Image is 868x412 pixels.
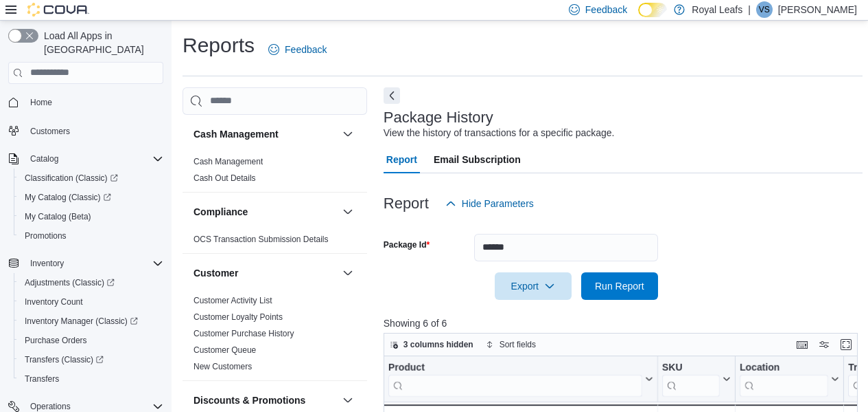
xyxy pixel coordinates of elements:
[193,361,252,372] span: New Customers
[19,371,64,387] a: Transfers
[14,169,169,188] a: Classification (Classic)
[340,204,356,220] button: Compliance
[263,36,332,63] a: Feedback
[388,362,642,375] div: Product
[816,336,832,353] button: Display options
[25,173,118,184] span: Classification (Classic)
[25,354,104,365] span: Transfers (Classic)
[384,336,479,353] button: 3 columns hidden
[403,339,473,350] span: 3 columns hidden
[19,228,163,244] span: Promotions
[19,332,93,349] a: Purchase Orders
[384,109,493,126] h3: Package History
[388,362,653,397] button: Product
[193,345,256,356] span: Customer Queue
[340,126,356,142] button: Cash Management
[25,335,87,346] span: Purchase Orders
[193,393,305,407] h3: Discounts & Promotions
[692,1,742,18] p: Royal Leafs
[193,127,279,141] h3: Cash Management
[25,255,69,272] button: Inventory
[662,362,720,397] div: SKU URL
[340,392,356,409] button: Discounts & Promotions
[794,336,810,353] button: Keyboard shortcuts
[3,120,169,140] button: Customers
[25,211,91,222] span: My Catalog (Beta)
[25,94,163,111] span: Home
[193,362,252,371] a: New Customers
[340,265,356,281] button: Customer
[638,17,639,18] span: Dark Mode
[25,316,138,327] span: Inventory Manager (Classic)
[193,235,329,244] a: OCS Transaction Submission Details
[25,122,163,139] span: Customers
[3,92,169,112] button: Home
[14,292,169,312] button: Inventory Count
[19,313,143,329] a: Inventory Manager (Classic)
[384,126,615,140] div: View the history of transactions for a specific package.
[384,239,430,250] label: Package Id
[14,369,169,389] button: Transfers
[30,97,52,108] span: Home
[193,266,337,280] button: Customer
[183,231,367,253] div: Compliance
[662,362,720,375] div: SKU
[193,173,256,183] a: Cash Out Details
[19,170,163,186] span: Classification (Classic)
[462,197,534,210] span: Hide Parameters
[19,313,163,329] span: Inventory Manager (Classic)
[183,153,367,192] div: Cash Management
[193,312,283,323] span: Customer Loyalty Points
[480,336,541,353] button: Sort fields
[14,331,169,350] button: Purchase Orders
[740,362,839,397] button: Location
[740,362,828,375] div: Location
[25,151,163,167] span: Catalog
[193,205,248,219] h3: Compliance
[30,258,64,269] span: Inventory
[14,207,169,226] button: My Catalog (Beta)
[14,312,169,331] a: Inventory Manager (Classic)
[19,371,163,387] span: Transfers
[19,351,163,368] span: Transfers (Classic)
[19,332,163,349] span: Purchase Orders
[193,329,294,338] a: Customer Purchase History
[3,254,169,273] button: Inventory
[193,296,272,305] a: Customer Activity List
[25,94,58,111] a: Home
[19,274,120,291] a: Adjustments (Classic)
[19,274,163,291] span: Adjustments (Classic)
[25,255,163,272] span: Inventory
[595,279,644,293] span: Run Report
[386,146,417,173] span: Report
[30,401,71,412] span: Operations
[193,157,263,166] a: Cash Management
[25,277,115,288] span: Adjustments (Classic)
[778,1,857,18] p: [PERSON_NAME]
[193,393,337,407] button: Discounts & Promotions
[19,351,109,368] a: Transfers (Classic)
[495,272,572,300] button: Export
[193,295,272,306] span: Customer Activity List
[384,195,429,212] h3: Report
[662,362,731,397] button: SKU
[585,3,627,17] span: Feedback
[30,153,58,164] span: Catalog
[638,3,667,17] input: Dark Mode
[183,292,367,380] div: Customer
[19,170,124,186] a: Classification (Classic)
[19,294,163,310] span: Inventory Count
[14,226,169,246] button: Promotions
[384,87,400,104] button: Next
[388,362,642,397] div: Product
[19,208,97,225] a: My Catalog (Beta)
[384,316,863,330] p: Showing 6 of 6
[38,29,163,56] span: Load All Apps in [GEOGRAPHIC_DATA]
[193,127,337,141] button: Cash Management
[183,32,255,59] h1: Reports
[838,336,854,353] button: Enter fullscreen
[3,149,169,169] button: Catalog
[500,339,536,350] span: Sort fields
[19,294,89,310] a: Inventory Count
[193,234,329,245] span: OCS Transaction Submission Details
